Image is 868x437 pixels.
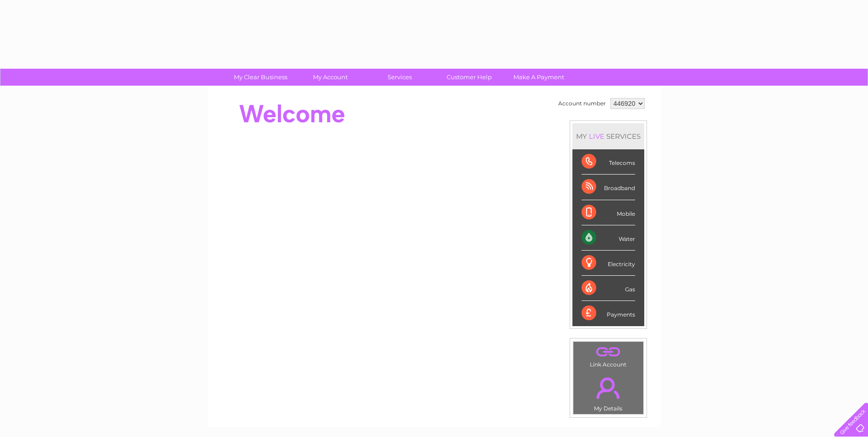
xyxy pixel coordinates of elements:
div: Water [582,225,635,251]
div: Telecoms [582,149,635,175]
div: Broadband [582,175,635,200]
div: Mobile [582,200,635,225]
a: . [576,372,641,404]
div: Electricity [582,251,635,276]
a: Make A Payment [501,69,577,86]
div: Payments [582,301,635,326]
div: Gas [582,276,635,301]
td: Account number [556,96,608,111]
td: My Details [573,370,644,415]
a: My Clear Business [223,69,298,86]
td: Link Account [573,341,644,370]
div: LIVE [587,132,606,141]
a: . [576,344,641,360]
a: Services [362,69,437,86]
a: My Account [292,69,368,86]
a: Customer Help [431,69,507,86]
div: MY SERVICES [572,123,644,149]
